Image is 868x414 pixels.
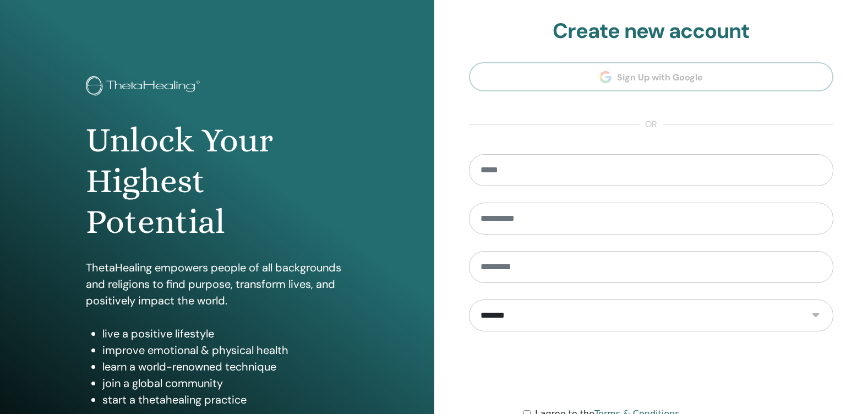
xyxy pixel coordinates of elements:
[102,375,348,391] li: join a global community
[102,391,348,408] li: start a thetahealing practice
[640,118,663,131] span: or
[86,120,348,243] h1: Unlock Your Highest Potential
[86,259,348,309] p: ThetaHealing empowers people of all backgrounds and religions to find purpose, transform lives, a...
[567,348,735,391] iframe: reCAPTCHA
[102,342,348,358] li: improve emotional & physical health
[102,358,348,375] li: learn a world-renowned technique
[469,19,834,44] h2: Create new account
[102,325,348,342] li: live a positive lifestyle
